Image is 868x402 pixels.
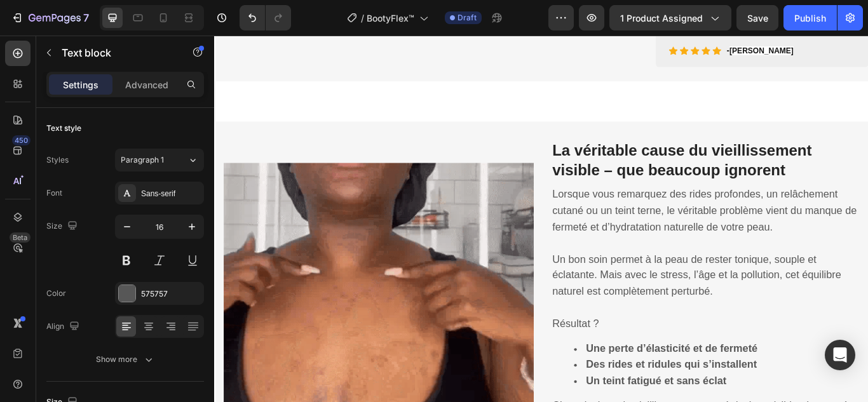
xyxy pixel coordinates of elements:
span: Un bon soin permet à la peau de rester tonique, souple et éclatante. Mais avec le stress, l’âge e... [394,254,731,305]
strong: Des rides et ridules qui s’installent [433,377,633,390]
p: 7 [83,10,89,25]
button: Save [736,5,778,30]
button: Publish [783,5,837,30]
span: Lorsque vous remarquez des rides profondes, un relâchement cutané ou un teint terne, le véritable... [394,178,749,230]
button: Paragraph 1 [115,149,204,171]
button: Show more [46,348,204,371]
span: Paragraph 1 [121,154,164,166]
p: Advanced [125,78,168,91]
strong: Une perte d’élasticité et de fermeté [433,358,634,372]
div: Align [46,318,82,335]
p: Text block [62,45,170,60]
iframe: Design area [214,36,868,402]
div: Styles [46,154,69,166]
div: 575757 [141,288,201,300]
p: - [597,10,675,25]
span: / [361,11,364,25]
button: 1 product assigned [609,5,731,30]
span: Draft [458,12,477,23]
div: Color [46,288,66,299]
div: Beta [10,232,31,243]
span: 1 product assigned [620,11,703,25]
span: Save [747,13,768,23]
p: Settings [63,78,98,91]
div: Text style [46,123,81,134]
span: Résultat ? [394,329,449,342]
div: Show more [96,353,155,366]
div: 450 [12,135,31,145]
div: Undo/Redo [240,5,291,30]
div: Sans-serif [141,188,201,199]
strong: [PERSON_NAME] [600,13,675,23]
span: BootyFlex™ [367,11,414,25]
button: 7 [5,5,95,30]
div: Size [46,218,80,235]
div: Open Intercom Messenger [825,340,855,370]
strong: La véritable cause du vieillissement visible – que beaucoup ignorent [394,124,696,167]
div: Publish [794,11,826,25]
div: Font [46,187,62,199]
